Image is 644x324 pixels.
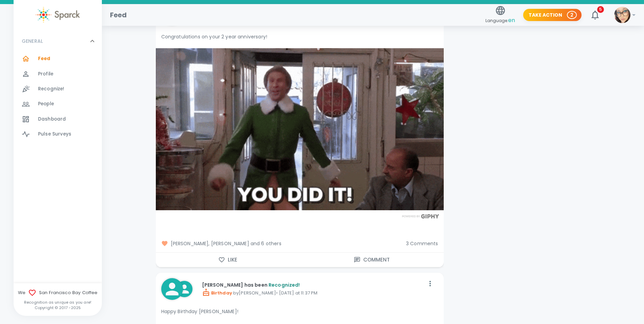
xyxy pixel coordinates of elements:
img: Powered by GIPHY [400,214,441,218]
span: We San Francisco Bay Coffee [14,289,102,297]
button: Take Action 2 [523,9,582,21]
span: Recognize! [38,86,65,92]
a: Dashboard [14,112,102,127]
span: Recognized! [269,282,300,288]
p: [PERSON_NAME] has been [202,282,425,288]
p: GENERAL [22,38,43,44]
span: en [508,16,515,24]
a: People [14,96,102,111]
img: Picture of Favi [614,7,630,23]
div: GENERAL [14,51,102,144]
a: Feed [14,51,102,66]
div: GENERAL [14,31,102,51]
p: by [PERSON_NAME] • [DATE] at 11:37 PM [202,288,425,296]
img: Sparck logo [36,7,80,23]
span: 5 [597,6,604,13]
span: Language: [485,16,515,25]
span: Birthday [202,290,232,296]
p: Happy Birthday [PERSON_NAME]! [161,308,438,315]
span: Pulse Surveys [38,131,71,138]
button: Language:en [483,3,518,27]
a: Pulse Surveys [14,127,102,142]
a: Recognize! [14,82,102,96]
span: [PERSON_NAME], [PERSON_NAME] and 6 others [161,240,401,247]
h1: Feed [110,10,127,20]
span: Feed [38,55,51,62]
p: Recognition as unique as you are! [14,300,102,305]
span: 3 Comments [406,240,438,247]
button: Comment [300,253,444,267]
button: Like [156,253,300,267]
span: Profile [38,71,53,77]
p: Congratulations on your 2 year anniversary! [161,33,438,40]
span: People [38,101,54,107]
a: Sparck logo [14,7,102,23]
a: Profile [14,67,102,82]
button: 5 [587,7,603,23]
span: Dashboard [38,116,66,123]
p: Copyright © 2017 - 2025 [14,305,102,310]
p: 2 [570,12,573,18]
